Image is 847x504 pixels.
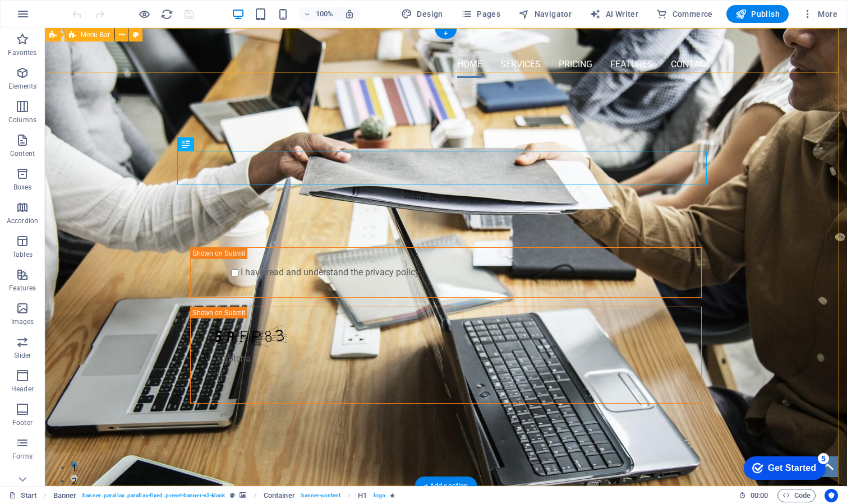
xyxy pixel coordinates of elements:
p: Forms [12,452,33,461]
i: This element is a customizable preset [230,492,235,498]
h6: 100% [315,7,333,21]
button: Code [777,489,816,502]
span: Pages [461,8,500,20]
span: . logo [371,489,385,502]
p: Boxes [13,183,32,192]
button: 100% [298,7,338,21]
span: 00 00 [751,489,768,502]
i: Element contains an animation [390,492,395,498]
span: Menu Bar [81,31,110,38]
span: Publish [735,8,780,20]
button: Navigator [514,5,576,23]
span: Design [401,8,443,20]
span: Commerce [656,8,713,20]
div: Design (Ctrl+Alt+Y) [397,5,448,23]
div: 5 [83,2,94,13]
div: + Add section [415,477,477,496]
a: Click to cancel selection. Double-click to open Pages [9,489,37,502]
div: + [435,29,457,39]
i: On resize automatically adjust zoom level to fit chosen device. [344,9,355,19]
div: Get Started 5 items remaining, 0% complete [9,6,91,29]
i: This element contains a background [240,492,246,498]
p: Content [10,149,35,158]
p: Slider [14,351,31,360]
nav: breadcrumb [53,489,395,502]
button: More [798,5,842,23]
p: Features [9,284,36,293]
span: . banner-content [300,489,340,502]
p: Accordion [7,216,38,225]
span: Click to select. Double-click to edit [53,489,77,502]
span: Code [782,489,811,502]
button: Pages [457,5,505,23]
p: Elements [8,82,37,91]
h6: Session time [739,489,768,502]
span: Click to select. Double-click to edit [358,489,367,502]
button: 1 [26,433,33,440]
p: Footer [12,418,33,427]
p: Favorites [8,48,36,57]
span: More [802,8,837,20]
span: AI Writer [590,8,638,20]
button: Click here to leave preview mode and continue editing [137,7,151,21]
p: Tables [12,250,33,259]
button: Commerce [652,5,717,23]
button: Design [397,5,448,23]
span: : [758,491,760,500]
button: 2 [26,447,33,454]
button: Publish [726,5,789,23]
button: reload [160,7,173,21]
i: Reload page [160,8,173,21]
div: Get Started [33,12,81,22]
p: Header [11,385,34,394]
button: AI Writer [585,5,643,23]
span: . banner .parallax .parallax-fixed .preset-banner-v3-klank [81,489,225,502]
p: Images [11,317,34,326]
button: Usercentrics [825,489,838,502]
span: Click to select. Double-click to edit [264,489,295,502]
span: Navigator [518,8,572,20]
p: Columns [8,115,36,124]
